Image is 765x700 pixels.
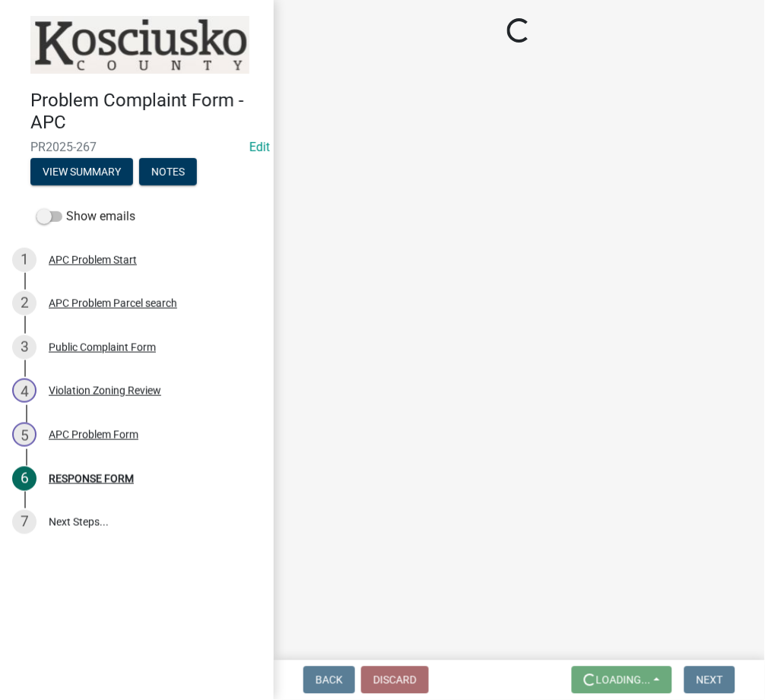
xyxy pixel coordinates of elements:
button: Next [684,667,735,694]
a: Edit [249,140,270,154]
div: 7 [12,510,37,534]
div: 4 [12,379,37,403]
label: Show emails [37,207,135,226]
wm-modal-confirm: Notes [139,166,197,179]
button: Loading... [572,667,672,694]
span: Next [697,674,723,686]
div: Violation Zoning Review [49,385,161,396]
wm-modal-confirm: Edit Application Number [249,140,270,154]
div: 6 [12,467,37,491]
div: RESPONSE FORM [49,474,134,484]
button: Notes [139,158,197,185]
button: Back [303,667,355,694]
span: PR2025-267 [30,140,243,154]
span: Back [316,674,343,686]
button: Discard [361,667,429,694]
button: View Summary [30,158,133,185]
div: APC Problem Parcel search [49,298,177,309]
div: APC Problem Form [49,429,138,440]
div: Public Complaint Form [49,342,156,353]
div: 3 [12,335,37,360]
div: 2 [12,291,37,315]
div: 5 [12,423,37,447]
div: APC Problem Start [49,255,137,265]
span: Loading... [596,674,651,686]
img: Kosciusko County, Indiana [30,16,249,74]
wm-modal-confirm: Summary [30,166,133,179]
div: 1 [12,248,37,272]
h4: Problem Complaint Form - APC [30,90,262,134]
